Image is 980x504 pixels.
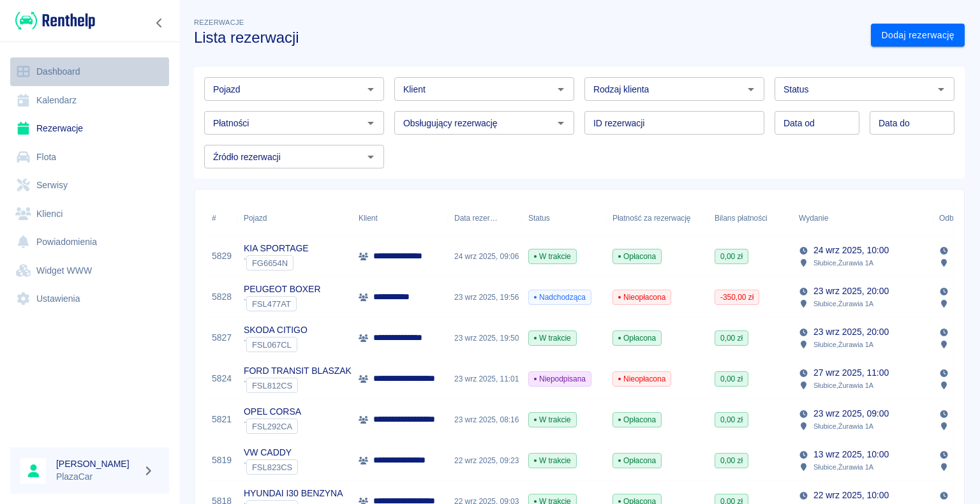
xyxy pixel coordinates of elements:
a: 5824 [212,372,232,385]
p: 23 wrz 2025, 09:00 [813,407,889,420]
div: 22 wrz 2025, 09:23 [448,440,522,481]
div: Data rezerwacji [448,200,522,236]
a: 5821 [212,413,232,426]
p: 23 wrz 2025, 20:00 [813,325,889,339]
button: Otwórz [362,114,380,132]
span: FSL812CS [247,381,297,390]
span: Nieopłacona [613,373,671,385]
a: Dashboard [10,57,169,86]
p: 13 wrz 2025, 10:00 [813,448,889,461]
div: 23 wrz 2025, 11:01 [448,359,522,399]
span: Nadchodząca [529,292,591,303]
div: Odbiór [939,200,962,236]
a: 5828 [212,290,232,304]
div: ` [244,419,301,434]
span: 0,00 zł [715,455,748,466]
div: Pojazd [237,200,352,236]
div: Bilans płatności [715,200,768,236]
p: VW CADDY [244,446,298,459]
span: FSL292CA [247,422,297,431]
div: ` [244,296,320,311]
div: Klient [359,200,378,236]
p: Słubice , Żurawia 1A [813,257,873,269]
div: Wydanie [799,200,828,236]
span: Rezerwacje [194,19,244,26]
span: 0,00 zł [715,332,748,344]
p: HYUNDAI I30 BENZYNA [244,487,343,500]
h6: [PERSON_NAME] [56,457,138,470]
div: 24 wrz 2025, 09:06 [448,236,522,277]
p: FORD TRANSIT BLASZAK [244,364,352,378]
div: # [205,200,237,236]
div: 23 wrz 2025, 19:56 [448,277,522,318]
span: W trakcie [529,251,576,262]
div: ` [244,459,298,475]
a: Widget WWW [10,256,169,285]
span: Nieopłacona [613,292,671,303]
p: 22 wrz 2025, 10:00 [813,489,889,502]
p: 27 wrz 2025, 11:00 [813,366,889,380]
span: Opłacona [613,332,661,344]
img: Renthelp logo [15,10,95,31]
a: Flota [10,143,169,172]
button: Otwórz [362,80,380,98]
a: Klienci [10,200,169,228]
a: Dodaj rezerwację [871,24,965,47]
div: Status [528,200,550,236]
p: SKODA CITIGO [244,323,308,337]
p: Słubice , Żurawia 1A [813,420,873,432]
div: ` [244,378,352,393]
span: W trakcie [529,455,576,466]
span: -350,00 zł [715,292,759,303]
div: Bilans płatności [708,200,792,236]
div: Płatność za rezerwację [606,200,708,236]
p: Słubice , Żurawia 1A [813,461,873,473]
button: Sort [498,209,516,227]
span: Opłacona [613,455,661,466]
div: Pojazd [244,200,267,236]
p: 23 wrz 2025, 20:00 [813,285,889,298]
p: Słubice , Żurawia 1A [813,380,873,391]
a: Renthelp logo [10,10,95,31]
a: Rezerwacje [10,114,169,143]
p: PEUGEOT BOXER [244,283,320,296]
p: PlazaCar [56,470,138,484]
div: Data rezerwacji [454,200,498,236]
p: OPEL CORSA [244,405,301,419]
button: Otwórz [552,114,570,132]
button: Sort [828,209,846,227]
div: 23 wrz 2025, 19:50 [448,318,522,359]
span: 0,00 zł [715,251,748,262]
span: 0,00 zł [715,414,748,426]
a: 5829 [212,249,232,263]
a: 5827 [212,331,232,345]
a: 5819 [212,454,232,467]
h3: Lista rezerwacji [194,29,861,47]
p: Słubice , Żurawia 1A [813,339,873,350]
p: Słubice , Żurawia 1A [813,298,873,309]
div: Płatność za rezerwację [612,200,691,236]
span: FG6654N [247,258,293,268]
p: 24 wrz 2025, 10:00 [813,244,889,257]
a: Ustawienia [10,285,169,313]
span: FSL477AT [247,299,296,309]
span: FSL823CS [247,463,297,472]
div: Status [522,200,606,236]
div: Wydanie [792,200,933,236]
a: Kalendarz [10,86,169,115]
button: Otwórz [362,148,380,166]
input: DD.MM.YYYY [870,111,954,135]
p: KIA SPORTAGE [244,242,309,255]
a: Serwisy [10,171,169,200]
span: Opłacona [613,251,661,262]
div: Klient [352,200,448,236]
div: 23 wrz 2025, 08:16 [448,399,522,440]
button: Otwórz [742,80,760,98]
button: Otwórz [932,80,950,98]
div: # [212,200,216,236]
span: W trakcie [529,414,576,426]
span: 0,00 zł [715,373,748,385]
span: Niepodpisana [529,373,591,385]
span: W trakcie [529,332,576,344]
div: ` [244,255,309,271]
